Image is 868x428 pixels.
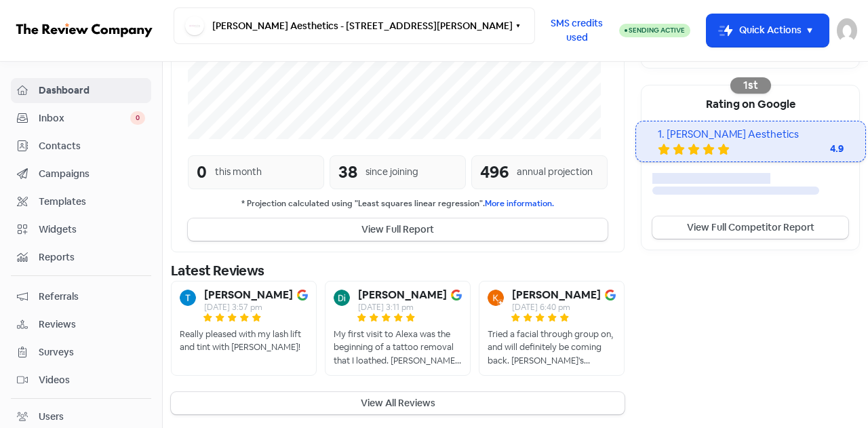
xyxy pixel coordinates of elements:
img: Image [605,290,616,300]
div: this month [215,165,262,179]
a: Dashboard [11,78,151,103]
a: Referrals [11,284,151,309]
div: annual projection [517,165,593,179]
div: 0 [197,160,207,184]
div: Tried a facial through group on, and will definitely be coming back. [PERSON_NAME]'s customer ser... [488,328,616,368]
span: Surveys [39,345,145,359]
button: [PERSON_NAME] Aesthetics - [STREET_ADDRESS][PERSON_NAME] [174,7,535,44]
span: Templates [39,195,145,209]
a: SMS credits used [535,22,619,37]
b: [PERSON_NAME] [358,290,447,300]
img: Image [451,290,462,300]
div: 496 [480,160,509,184]
div: [DATE] 3:11 pm [358,303,447,311]
a: Surveys [11,340,151,365]
span: Contacts [39,139,145,153]
span: Reviews [39,317,145,332]
span: Campaigns [39,167,145,181]
div: 38 [338,160,357,184]
img: Avatar [334,290,350,306]
a: View Full Competitor Report [652,216,848,239]
span: Dashboard [39,83,145,98]
a: Contacts [11,134,151,159]
a: Videos [11,368,151,393]
span: Reports [39,250,145,265]
a: Templates [11,189,151,214]
div: 1st [730,77,771,94]
div: Users [39,410,64,424]
span: Sending Active [629,26,685,35]
span: 0 [130,111,145,125]
img: User [837,18,857,43]
div: 4.9 [789,142,844,156]
span: Widgets [39,222,145,237]
div: Rating on Google [642,85,859,121]
div: [DATE] 3:57 pm [204,303,293,311]
div: [DATE] 6:40 pm [512,303,601,311]
span: Videos [39,373,145,387]
small: * Projection calculated using "Least squares linear regression". [188,197,608,210]
b: [PERSON_NAME] [204,290,293,300]
div: My first visit to Alexa was the beginning of a tattoo removal that I loathed. [PERSON_NAME] was p... [334,328,462,368]
button: Quick Actions [707,14,829,47]
span: SMS credits used [547,16,608,45]
img: Avatar [488,290,504,306]
button: View Full Report [188,218,608,241]
img: Image [297,290,308,300]
button: View All Reviews [171,392,625,414]
img: Avatar [180,290,196,306]
a: More information. [485,198,554,209]
a: Reviews [11,312,151,337]
div: since joining [366,165,418,179]
a: Reports [11,245,151,270]
div: Really pleased with my lash lift and tint with [PERSON_NAME]! [180,328,308,354]
b: [PERSON_NAME] [512,290,601,300]
div: 1. [PERSON_NAME] Aesthetics [658,127,844,142]
span: Referrals [39,290,145,304]
span: Inbox [39,111,130,125]
a: Inbox 0 [11,106,151,131]
a: Widgets [11,217,151,242]
a: Sending Active [619,22,690,39]
div: Latest Reviews [171,260,625,281]
a: Campaigns [11,161,151,187]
